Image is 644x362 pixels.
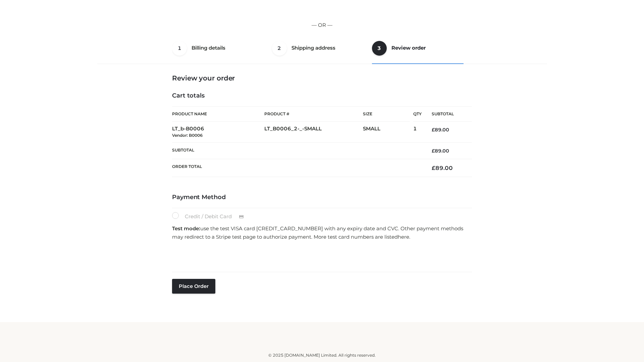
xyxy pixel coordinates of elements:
th: Subtotal [172,142,422,159]
td: SMALL [363,122,413,143]
td: LT_B0006_2-_-SMALL [264,122,363,143]
iframe: Secure payment input frame [171,243,471,268]
strong: Test mode: [172,225,200,232]
bdi: 89.00 [432,165,453,171]
td: LT_b-B0006 [172,122,264,143]
th: Size [363,107,410,122]
div: © 2025 [DOMAIN_NAME] Limited. All rights reserved. [100,352,544,359]
th: Order Total [172,159,422,177]
th: Subtotal [422,107,472,122]
th: Product Name [172,106,264,122]
p: — OR — [100,21,544,29]
th: Qty [413,106,422,122]
a: here [398,234,409,240]
th: Product # [264,106,363,122]
bdi: 89.00 [432,148,449,154]
td: 1 [413,122,422,143]
h3: Review your order [172,74,472,82]
img: Credit / Debit Card [235,213,248,221]
bdi: 89.00 [432,127,449,133]
small: Vendor: B0006 [172,133,203,138]
span: £ [432,127,435,133]
h4: Payment Method [172,194,472,201]
span: £ [432,165,435,171]
button: Place order [172,279,215,294]
h4: Cart totals [172,92,472,100]
p: use the test VISA card [CREDIT_CARD_NUMBER] with any expiry date and CVC. Other payment methods m... [172,224,472,241]
label: Credit / Debit Card [172,212,251,221]
span: £ [432,148,435,154]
